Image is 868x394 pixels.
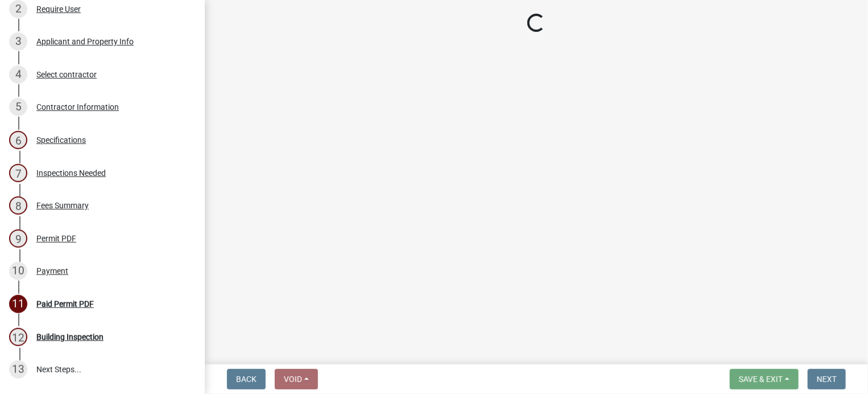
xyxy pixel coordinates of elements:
[36,38,134,46] div: Applicant and Property Info
[9,32,27,51] div: 3
[36,5,81,13] div: Require User
[284,375,302,384] span: Void
[36,300,94,308] div: Paid Permit PDF
[36,202,89,210] div: Fees Summary
[9,229,27,248] div: 9
[227,369,266,389] button: Back
[730,369,799,389] button: Save & Exit
[36,71,97,79] div: Select contractor
[808,369,846,389] button: Next
[9,196,27,215] div: 8
[36,169,106,177] div: Inspections Needed
[9,262,27,280] div: 10
[9,98,27,116] div: 5
[739,375,783,384] span: Save & Exit
[236,375,257,384] span: Back
[36,267,68,275] div: Payment
[9,65,27,84] div: 4
[9,360,27,379] div: 13
[9,295,27,313] div: 11
[9,328,27,346] div: 12
[9,131,27,149] div: 6
[9,164,27,182] div: 7
[36,103,119,111] div: Contractor Information
[36,333,104,341] div: Building Inspection
[275,369,318,389] button: Void
[36,235,76,243] div: Permit PDF
[36,136,86,144] div: Specifications
[817,375,837,384] span: Next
